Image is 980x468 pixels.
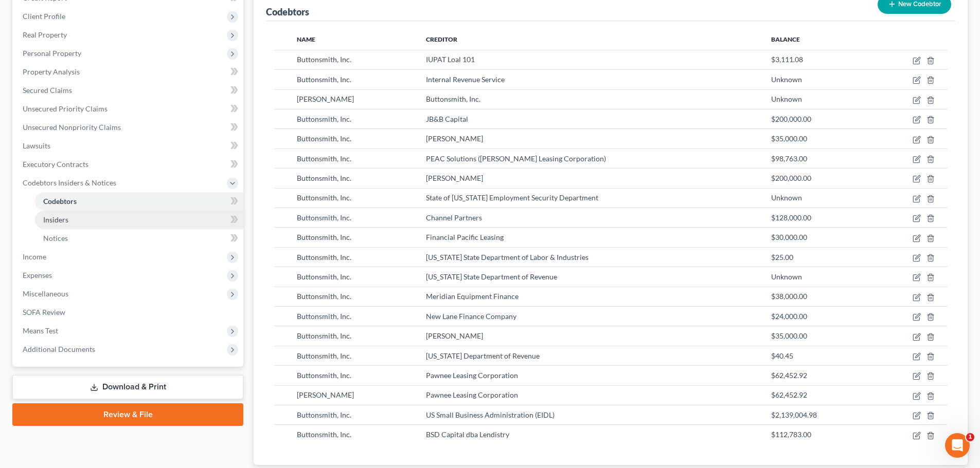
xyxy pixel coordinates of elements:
[14,155,243,174] a: Executory Contracts
[43,197,77,205] span: Codebtors
[35,229,243,248] a: Notices
[426,193,598,202] span: State of [US_STATE] Employment Security Department
[23,326,58,335] span: Means Test
[23,178,116,187] span: Codebtors Insiders & Notices
[426,95,480,103] span: Buttonsmith, Inc.
[23,104,108,113] span: Unsecured Priority Claims
[771,253,793,261] span: $25.00
[297,134,351,143] span: Buttonsmith, Inc.
[23,67,80,76] span: Property Analysis
[23,49,81,58] span: Personal Property
[297,351,351,360] span: Buttonsmith, Inc.
[771,351,793,360] span: $40.45
[771,134,807,143] span: $35,000.00
[966,433,974,441] span: 1
[14,137,243,155] a: Lawsuits
[426,292,519,301] span: Meridian Equipment Finance
[14,63,243,81] a: Property Analysis
[297,272,351,281] span: Buttonsmith, Inc.
[14,118,243,137] a: Unsecured Nonpriority Claims
[43,215,68,224] span: Insiders
[297,95,354,103] span: [PERSON_NAME]
[297,193,351,202] span: Buttonsmith, Inc.
[297,115,351,123] span: Buttonsmith, Inc.
[14,303,243,322] a: SOFA Review
[23,141,50,150] span: Lawsuits
[771,193,802,202] span: Unknown
[23,345,95,353] span: Additional Documents
[297,331,351,340] span: Buttonsmith, Inc.
[12,403,243,426] a: Review & File
[297,253,351,261] span: Buttonsmith, Inc.
[35,192,243,211] a: Codebtors
[266,6,309,18] div: Codebtors
[297,312,351,321] span: Buttonsmith, Inc.
[23,86,72,95] span: Secured Claims
[771,35,800,43] span: Balance
[426,272,557,281] span: [US_STATE] State Department of Revenue
[426,213,482,222] span: Channel Partners
[23,123,121,132] span: Unsecured Nonpriority Claims
[426,312,516,321] span: New Lane Finance Company
[297,430,351,439] span: Buttonsmith, Inc.
[35,211,243,229] a: Insiders
[14,100,243,118] a: Unsecured Priority Claims
[771,390,807,399] span: $62,452.92
[297,233,351,241] span: Buttonsmith, Inc.
[297,75,351,84] span: Buttonsmith, Inc.
[426,35,457,43] span: Creditor
[771,154,807,163] span: $98,763.00
[945,433,970,458] iframe: Intercom live chat
[771,95,802,103] span: Unknown
[23,30,67,39] span: Real Property
[23,252,46,261] span: Income
[426,390,518,399] span: Pawnee Leasing Corporation
[426,55,475,64] span: IUPAT Loal 101
[771,331,807,340] span: $35,000.00
[771,115,811,123] span: $200,000.00
[23,289,68,298] span: Miscellaneous
[426,371,518,380] span: Pawnee Leasing Corporation
[426,115,468,123] span: JB&B Capital
[14,81,243,100] a: Secured Claims
[23,271,52,279] span: Expenses
[23,160,88,169] span: Executory Contracts
[771,213,811,222] span: $128,000.00
[426,233,504,241] span: Financial Pacific Leasing
[297,410,351,419] span: Buttonsmith, Inc.
[771,55,803,64] span: $3,111.08
[297,390,354,399] span: [PERSON_NAME]
[426,75,505,84] span: Internal Revenue Service
[297,55,351,64] span: Buttonsmith, Inc.
[12,375,243,399] a: Download & Print
[23,12,65,21] span: Client Profile
[297,371,351,380] span: Buttonsmith, Inc.
[771,233,807,241] span: $30,000.00
[426,174,483,182] span: [PERSON_NAME]
[43,234,68,242] span: Notices
[771,410,817,419] span: $2,139,004.98
[426,410,555,419] span: US Small Business Administration (EIDL)
[426,134,483,143] span: [PERSON_NAME]
[297,292,351,301] span: Buttonsmith, Inc.
[297,35,315,43] span: Name
[771,312,807,321] span: $24,000.00
[771,430,811,439] span: $112,783.00
[771,174,811,182] span: $200,000.00
[426,351,540,360] span: [US_STATE] Department of Revenue
[23,308,65,316] span: SOFA Review
[426,154,606,163] span: PEAC Solutions ([PERSON_NAME] Leasing Corporation)
[771,75,802,84] span: Unknown
[297,154,351,163] span: Buttonsmith, Inc.
[297,174,351,182] span: Buttonsmith, Inc.
[426,331,483,340] span: [PERSON_NAME]
[771,292,807,301] span: $38,000.00
[771,272,802,281] span: Unknown
[771,371,807,380] span: $62,452.92
[426,430,509,439] span: BSD Capital dba Lendistry
[426,253,589,261] span: [US_STATE] State Department of Labor & Industries
[297,213,351,222] span: Buttonsmith, Inc.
